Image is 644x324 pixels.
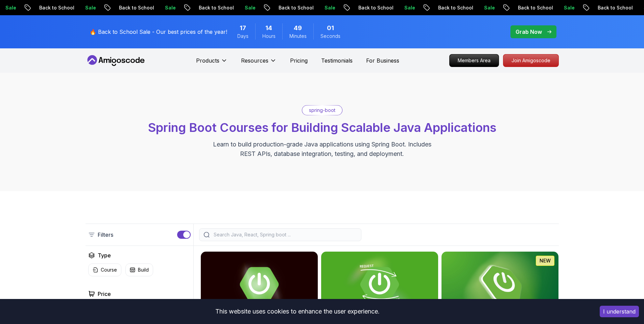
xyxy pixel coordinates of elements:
p: Back to School [20,4,66,11]
p: Sale [385,4,407,11]
p: Back to School [180,4,225,11]
p: Sale [465,4,486,11]
span: Minutes [289,33,307,40]
a: For Business [366,56,399,65]
button: Build [125,263,153,276]
span: 17 Days [240,23,246,33]
p: Sale [545,4,566,11]
p: Course [101,267,117,273]
span: 49 Minutes [294,23,302,33]
p: Back to School [100,4,146,11]
p: Learn to build production-grade Java applications using Spring Boot. Includes REST APIs, database... [209,140,436,159]
a: Members Area [449,54,499,67]
p: NEW [540,257,551,264]
span: Seconds [320,33,340,40]
p: Sale [225,4,247,11]
p: Products [196,56,219,65]
p: Back to School [419,4,465,11]
p: Resources [241,56,268,65]
button: Products [196,56,228,70]
p: Sale [146,4,167,11]
p: Back to School [259,4,305,11]
p: spring-boot [309,107,335,114]
button: Resources [241,56,277,70]
span: Days [237,33,248,40]
p: Build [138,267,149,273]
p: Filters [98,231,113,239]
p: Back to School [499,4,545,11]
p: Back to School [578,4,624,11]
span: 1 Seconds [327,23,334,33]
p: Sale [305,4,327,11]
p: Grab Now [516,28,542,36]
a: Pricing [290,56,308,65]
span: 14 Hours [265,23,272,33]
h2: Type [98,251,111,259]
span: Spring Boot Courses for Building Scalable Java Applications [148,120,496,135]
img: Spring Boot for Beginners card [442,252,558,317]
div: This website uses cookies to enhance the user experience. [5,304,590,319]
h2: Price [98,290,111,298]
img: Advanced Spring Boot card [201,252,318,317]
img: Building APIs with Spring Boot card [321,252,438,317]
span: Hours [262,33,276,40]
p: Join Amigoscode [503,54,558,67]
button: Accept cookies [600,306,639,317]
p: 🔥 Back to School Sale - Our best prices of the year! [90,28,227,36]
p: Back to School [339,4,385,11]
p: Sale [66,4,88,11]
button: Course [88,263,121,276]
input: Search Java, React, Spring boot ... [212,231,357,238]
a: Testimonials [321,56,353,65]
a: Join Amigoscode [503,54,559,67]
